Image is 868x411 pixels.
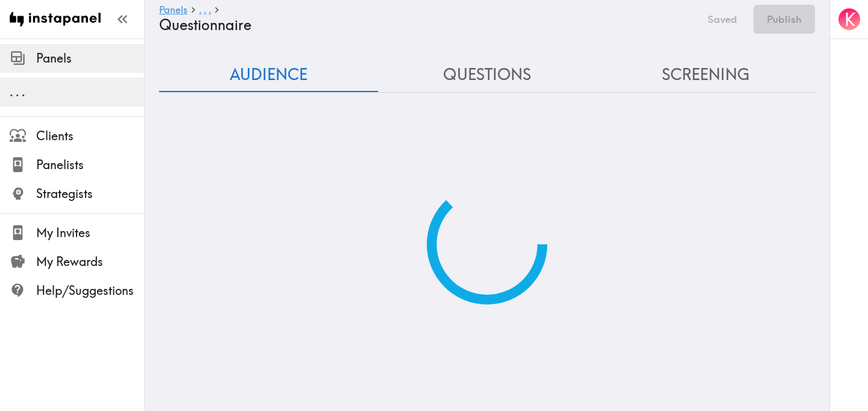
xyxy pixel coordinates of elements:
[837,7,861,31] button: K
[199,5,211,16] a: ...
[16,84,19,99] span: .
[36,253,144,270] span: My Rewards
[159,5,187,16] a: Panels
[10,84,13,99] span: .
[844,9,855,30] span: K
[36,224,144,241] span: My Invites
[159,58,378,92] button: Audience
[36,156,144,173] span: Panelists
[36,50,144,67] span: Panels
[36,185,144,202] span: Strategists
[36,282,144,299] span: Help/Suggestions
[204,4,206,16] span: .
[36,128,144,144] span: Clients
[199,4,201,16] span: .
[22,84,25,99] span: .
[378,58,597,92] button: Questions
[596,58,815,92] button: Screening
[159,16,691,34] h4: Questionnaire
[159,58,815,92] div: Questionnaire Audience/Questions/Screening Tab Navigation
[209,4,211,16] span: .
